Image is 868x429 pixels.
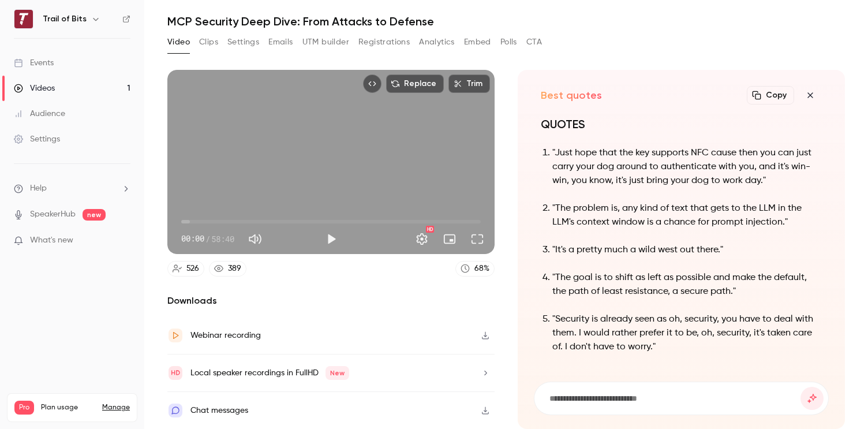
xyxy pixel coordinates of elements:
[102,403,130,412] a: Manage
[386,74,444,93] button: Replace
[526,33,542,51] button: CTA
[43,13,87,25] h6: Trail of Bits
[167,33,190,51] button: Video
[117,236,130,246] iframe: Noticeable Trigger
[83,209,106,221] span: new
[190,366,349,380] div: Local speaker recordings in FullHD
[358,33,410,51] button: Registrations
[302,33,349,51] button: UTM builder
[325,366,349,380] span: New
[14,83,55,94] div: Videos
[552,202,822,229] p: "The problem is, any kind of text that gets to the LLM in the LLM's context window is a chance fo...
[186,263,199,275] div: 526
[552,271,822,299] p: "The goal is to shift as left as possible and make the default, the path of least resistance, a s...
[438,227,461,251] button: Turn on miniplayer
[466,227,489,251] button: Full screen
[181,233,234,245] div: 00:00
[14,182,130,195] li: help-dropdown-opener
[14,10,33,28] img: Trail of Bits
[268,33,293,51] button: Emails
[199,33,218,51] button: Clips
[228,263,241,275] div: 389
[552,146,822,188] p: "Just hope that the key supports NFC cause then you can just carry your dog around to authenticat...
[14,57,54,69] div: Events
[181,233,204,245] span: 00:00
[41,403,95,412] span: Plan usage
[14,401,34,415] span: Pro
[167,294,495,308] h2: Downloads
[30,208,76,221] a: SpeakerHub
[227,33,259,51] button: Settings
[464,33,491,51] button: Embed
[363,74,381,93] button: Embed video
[244,227,267,251] button: Mute
[541,116,822,132] h1: QUOTES
[500,33,517,51] button: Polls
[474,263,489,275] div: 68 %
[426,226,434,233] div: HD
[209,261,246,277] a: 389
[552,312,822,354] p: "Security is already seen as oh, security, you have to deal with them. I would rather prefer it t...
[14,133,60,145] div: Settings
[14,108,65,120] div: Audience
[455,261,495,277] a: 68%
[190,404,248,417] div: Chat messages
[167,14,845,28] h1: MCP Security Deep Dive: From Attacks to Defense
[205,233,210,245] span: /
[30,234,73,247] span: What's new
[541,88,602,102] h2: Best quotes
[747,86,794,105] button: Copy
[190,329,261,342] div: Webinar recording
[30,182,47,195] span: Help
[320,227,343,251] button: Play
[410,227,433,251] button: Settings
[448,74,490,93] button: Trim
[211,233,234,245] span: 58:40
[167,261,204,277] a: 526
[552,243,822,257] p: "It's a pretty much a wild west out there."
[419,33,455,51] button: Analytics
